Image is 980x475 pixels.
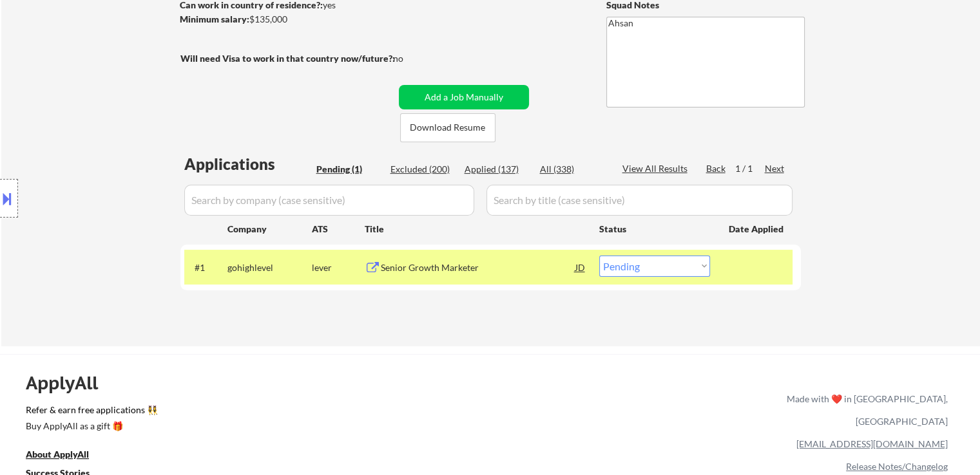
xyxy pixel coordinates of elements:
button: Add a Job Manually [399,85,529,109]
div: ATS [312,223,365,236]
div: All (338) [540,163,604,176]
div: Next [765,162,785,175]
div: Status [599,217,710,240]
a: Buy ApplyAll as a gift 🎁 [26,419,155,435]
div: Buy ApplyAll as a gift 🎁 [26,422,155,431]
div: Pending (1) [316,163,381,176]
div: Title [365,223,587,236]
strong: Will need Visa to work in that country now/future?: [180,53,395,64]
u: About ApplyAll [26,449,89,460]
a: Refer & earn free applications 👯‍♀️ [26,405,517,419]
div: Applications [184,156,312,172]
div: lever [312,261,365,274]
strong: Minimum salary: [180,14,249,24]
div: Applied (137) [465,163,529,176]
a: Release Notes/Changelog [846,461,948,472]
div: Back [706,162,727,175]
div: Senior Growth Marketer [381,261,575,274]
div: Excluded (200) [390,163,455,176]
div: gohighlevel [227,261,312,274]
div: no [393,52,430,65]
a: [EMAIL_ADDRESS][DOMAIN_NAME] [796,438,948,449]
div: Company [227,223,312,236]
input: Search by company (case sensitive) [184,185,474,216]
input: Search by title (case sensitive) [486,185,793,216]
button: Download Resume [400,113,495,142]
div: View All Results [622,162,691,175]
div: 1 / 1 [735,162,765,175]
div: $135,000 [180,13,394,26]
div: Made with ❤️ in [GEOGRAPHIC_DATA], [GEOGRAPHIC_DATA] [782,387,948,433]
div: ApplyAll [26,372,113,394]
div: JD [574,256,587,279]
div: Date Applied [729,223,785,236]
a: About ApplyAll [26,447,107,463]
